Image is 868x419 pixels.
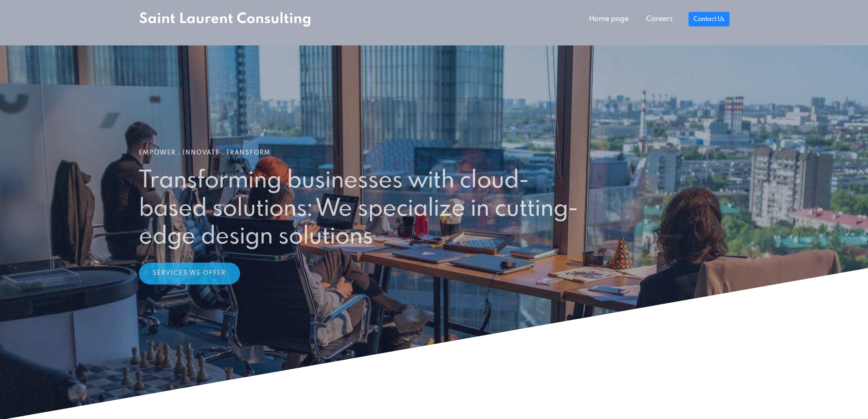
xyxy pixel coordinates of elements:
h1: Empower . Innovate . Transform [139,142,729,150]
a: Services We Offer [139,256,240,278]
a: Careers [637,10,681,28]
a: Home page [580,10,637,28]
a: Contact Us [688,12,729,26]
h2: Transforming businesses with cloud-based solutions: We specialize in cutting-edge design solutions [139,160,582,244]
